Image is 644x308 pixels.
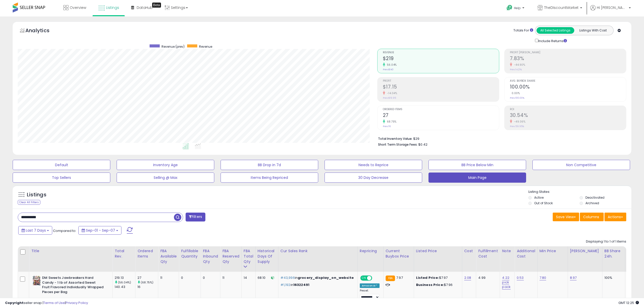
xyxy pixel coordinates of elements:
[503,1,529,16] a: Help
[383,51,499,54] span: Revenue
[13,160,110,170] button: Default
[141,280,153,284] small: (68.75%)
[115,276,135,280] div: 219.13
[360,283,380,288] div: Amazon AI *
[280,275,295,280] span: #43,996
[25,27,59,35] h5: Analytics
[528,190,631,194] p: Listing States:
[512,63,525,67] small: -44.90%
[18,226,52,235] button: Last 7 Days
[570,248,600,254] div: [PERSON_NAME]
[428,173,526,183] button: Main Page
[280,283,354,287] p: in
[27,191,46,198] h5: Listings
[32,276,41,286] img: 51eSf47q5dL._SL40_.jpg
[106,5,119,10] span: Listings
[580,213,604,221] button: Columns
[117,173,214,183] button: Selling @ Max
[199,44,212,49] span: Revenue
[478,248,498,259] div: Fulfillment Cost
[416,276,458,280] div: $7.97
[258,248,276,264] div: Historical Days Of Supply
[618,300,639,305] span: 2025-09-16 12:25 GMT
[162,44,185,49] span: Revenue (prev)
[570,275,577,280] a: 8.97
[510,56,626,62] h2: 7.83%
[416,248,460,254] div: Listed Price
[597,5,627,10] span: Hi [PERSON_NAME]
[383,80,499,82] span: Profit
[383,108,499,111] span: Ordered Items
[378,135,623,141] li: $29
[5,300,24,305] strong: Copyright
[118,280,131,284] small: (56.04%)
[160,248,177,264] div: FBA Available Qty
[510,125,524,128] small: Prev: 59.95%
[510,91,520,95] small: 0.00%
[137,5,153,10] span: DataHub
[378,136,413,141] b: Total Inventory Value:
[586,239,626,244] div: Displaying 1 to 1 of 1 items
[428,160,526,170] button: BB Price Below Min
[360,289,380,300] div: Preset:
[464,275,471,280] a: 2.08
[416,282,444,287] b: Business Price:
[502,248,512,254] div: Note
[383,112,499,119] h2: 27
[258,276,274,280] div: 68.10
[585,201,599,205] label: Archived
[510,80,626,82] span: Avg. Buybox Share
[86,228,115,233] span: Sep-01 - Sep-07
[371,276,380,280] span: OFF
[383,125,391,128] small: Prev: 16
[510,96,524,99] small: Prev: 100.00%
[534,195,544,200] label: Active
[510,112,626,119] h2: 30.54%
[383,96,396,99] small: Prev: $19.95
[53,228,76,233] span: Compared to:
[478,276,496,280] div: 4.99
[502,275,511,289] a: 4.22 pick pack
[531,38,573,44] div: Include Returns
[137,276,158,280] div: 27
[221,173,318,183] button: Items Being Repriced
[604,213,626,221] button: Actions
[31,248,110,254] div: Title
[186,213,205,221] button: Filters
[361,276,367,280] span: ON
[532,160,630,170] button: Non Competitive
[517,248,535,259] div: Additional Cost
[385,91,397,95] small: -14.04%
[203,276,216,280] div: 0
[513,28,533,33] div: Totals For
[514,6,521,10] span: Help
[386,276,395,281] small: FBA
[325,173,422,183] button: 30 Day Decrease
[244,248,253,264] div: FBA Total Qty
[325,160,422,170] button: Needs to Reprice
[585,195,604,200] label: Deactivated
[222,276,238,280] div: 11
[383,68,393,71] small: Prev: $140
[510,51,626,54] span: Profit [PERSON_NAME]
[540,275,546,280] a: 7.80
[416,283,458,287] div: $7.96
[534,201,553,205] label: Out of Stock
[590,5,631,16] a: Hi [PERSON_NAME]
[43,300,65,305] a: Terms of Use
[152,3,161,8] div: Tooltip anchor
[181,248,199,259] div: Fulfillable Quantity
[160,276,175,280] div: 11
[181,276,197,280] div: 0
[117,160,214,170] button: Inventory Age
[18,200,40,205] div: Clear All Filters
[26,228,46,233] span: Last 7 Days
[137,285,158,289] div: 16
[280,276,354,280] p: in
[280,248,355,254] div: Cur Sales Rank
[464,248,474,254] div: Cost
[378,142,418,147] b: Short Term Storage Fees:
[418,142,427,147] span: $0.42
[540,248,566,254] div: Min Price
[115,248,133,259] div: Total Rev.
